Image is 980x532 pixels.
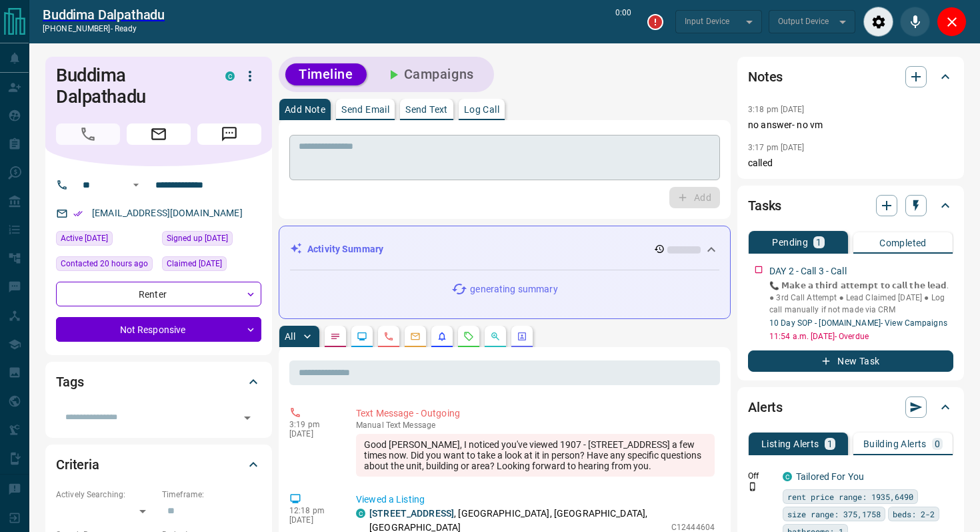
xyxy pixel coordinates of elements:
[769,318,947,328] a: 10 Day SOP - [DOMAIN_NAME]- View Campaigns
[383,331,394,342] svg: Calls
[56,123,120,145] span: Call
[238,409,257,427] button: Open
[356,421,384,430] span: manual
[748,190,953,222] div: Tasks
[330,331,341,342] svg: Notes
[56,449,261,481] div: Criteria
[197,123,261,145] span: Message
[935,439,940,449] p: 0
[748,105,805,114] p: 3:18 pm [DATE]
[863,7,893,37] div: Audio Settings
[289,420,336,429] p: 3:19 pm
[748,396,783,418] h2: Alerts
[289,429,336,439] p: [DATE]
[893,507,935,521] span: beds: 2-2
[748,118,953,132] p: no answer- no vm
[787,490,913,503] span: rent price range: 1935,6490
[769,264,847,278] p: DAY 2 - Call 3 - Call
[748,470,775,482] p: Off
[356,493,715,507] p: Viewed a Listing
[615,7,631,37] p: 0:00
[410,331,421,342] svg: Emails
[162,231,261,250] div: Fri Feb 09 2024
[369,508,454,519] a: [STREET_ADDRESS]
[357,331,367,342] svg: Lead Browsing Activity
[56,366,261,398] div: Tags
[162,489,261,501] p: Timeframe:
[405,105,448,114] p: Send Text
[879,238,927,248] p: Completed
[748,61,953,93] div: Notes
[787,507,881,521] span: size range: 375,1758
[356,421,715,430] p: Text Message
[490,331,501,342] svg: Opportunities
[827,439,833,449] p: 1
[167,232,228,245] span: Signed up [DATE]
[162,256,261,275] div: Fri Oct 03 2025
[61,232,108,245] span: Active [DATE]
[463,331,474,342] svg: Requests
[748,156,953,170] p: called
[56,231,155,250] div: Sat Oct 11 2025
[748,482,757,491] svg: Push Notification Only
[92,208,243,218] a: [EMAIL_ADDRESS][DOMAIN_NAME]
[900,7,930,37] div: Mute
[285,332,295,341] p: All
[73,209,83,218] svg: Email Verified
[61,257,148,270] span: Contacted 20 hours ago
[115,24,137,33] span: ready
[307,242,383,256] p: Activity Summary
[43,23,165,35] p: [PHONE_NUMBER] -
[372,63,487,85] button: Campaigns
[816,238,821,247] p: 1
[772,238,808,247] p: Pending
[225,71,235,81] div: condos.ca
[863,439,927,449] p: Building Alerts
[437,331,447,342] svg: Listing Alerts
[289,515,336,525] p: [DATE]
[937,7,967,37] div: Close
[56,317,261,342] div: Not Responsive
[796,471,864,482] a: Tailored For You
[748,391,953,423] div: Alerts
[56,256,155,275] div: Tue Oct 14 2025
[285,63,367,85] button: Timeline
[56,371,83,392] h2: Tags
[464,105,499,114] p: Log Call
[748,195,781,216] h2: Tasks
[127,123,191,145] span: Email
[290,237,719,262] div: Activity Summary
[285,105,325,114] p: Add Note
[289,506,336,515] p: 12:18 pm
[356,407,715,421] p: Text Message - Outgoing
[56,65,205,107] h1: Buddima Dalpathadu
[356,434,715,477] div: Good [PERSON_NAME], I noticed you've viewed 1907 - [STREET_ADDRESS] a few times now. Did you want...
[56,454,99,475] h2: Criteria
[128,177,144,193] button: Open
[167,257,222,270] span: Claimed [DATE]
[56,489,155,501] p: Actively Searching:
[748,66,783,87] h2: Notes
[769,280,953,316] p: 📞 𝗠𝗮𝗸𝗲 𝗮 𝘁𝗵𝗶𝗿𝗱 𝗮𝘁𝘁𝗲𝗺𝗽𝘁 𝘁𝗼 𝗰𝗮𝗹𝗹 𝘁𝗵𝗲 𝗹𝗲𝗮𝗱. ● 3rd Call Attempt ● Lead Claimed [DATE] ● Log call manu...
[761,439,819,449] p: Listing Alerts
[43,7,165,23] a: Buddima Dalpathadu
[748,350,953,372] button: New Task
[783,472,792,481] div: condos.ca
[356,509,365,518] div: condos.ca
[470,282,557,296] p: generating summary
[56,282,261,306] div: Renter
[341,105,389,114] p: Send Email
[517,331,527,342] svg: Agent Actions
[748,143,805,152] p: 3:17 pm [DATE]
[769,330,953,342] p: 11:54 a.m. [DATE] - Overdue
